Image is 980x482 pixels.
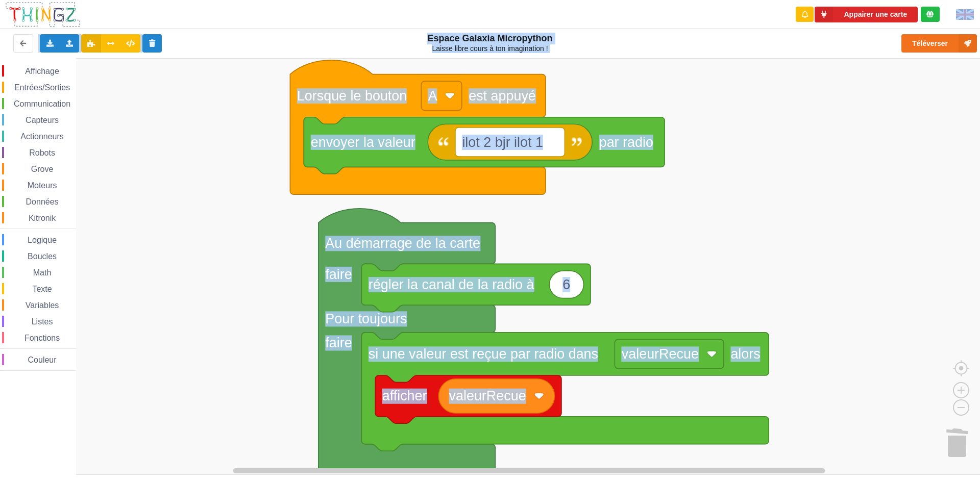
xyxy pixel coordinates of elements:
text: 6 [562,277,570,292]
text: envoyer la valeur [311,134,415,149]
span: Boucles [26,252,58,261]
span: Math [32,268,53,277]
img: gb.png [956,9,974,20]
span: Capteurs [24,116,60,124]
text: par radio [599,134,653,149]
span: Kitronik [27,214,57,222]
span: Grove [30,165,55,173]
text: valeurRecue [622,346,699,362]
img: thingz_logo.png [5,1,81,28]
span: Couleur [27,356,58,364]
span: Texte [31,285,53,293]
text: si une valeur est reçue par radio dans [369,346,598,362]
text: régler la canal de la radio à [369,277,534,292]
text: afficher [382,388,427,403]
text: Pour toujours [325,311,407,326]
span: Données [24,197,60,206]
text: faire [325,335,352,350]
div: Laisse libre cours à ton imagination ! [405,44,576,53]
text: valeurRecue [449,388,526,403]
text: alors [730,346,760,362]
text: Au démarrage de la carte [325,236,480,251]
div: Espace Galaxia Micropython [405,33,576,53]
span: Fonctions [23,334,61,342]
span: Logique [26,236,58,244]
span: Listes [30,317,55,326]
span: Communication [12,99,72,108]
span: Variables [24,301,61,310]
text: est appuyé [469,88,536,104]
text: Lorsque le bouton [297,88,407,104]
span: Affichage [23,67,60,75]
text: faire [325,266,352,282]
span: Robots [28,148,57,157]
text: A [428,88,437,104]
text: ilot 2 bjr ilot 1 [462,134,543,149]
button: Téléverser [901,34,977,53]
span: Entrées/Sorties [13,83,71,92]
div: Tu es connecté au serveur de création de Thingz [921,7,940,22]
span: Moteurs [26,181,59,190]
span: Actionneurs [19,132,65,141]
button: Appairer une carte [815,7,918,22]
